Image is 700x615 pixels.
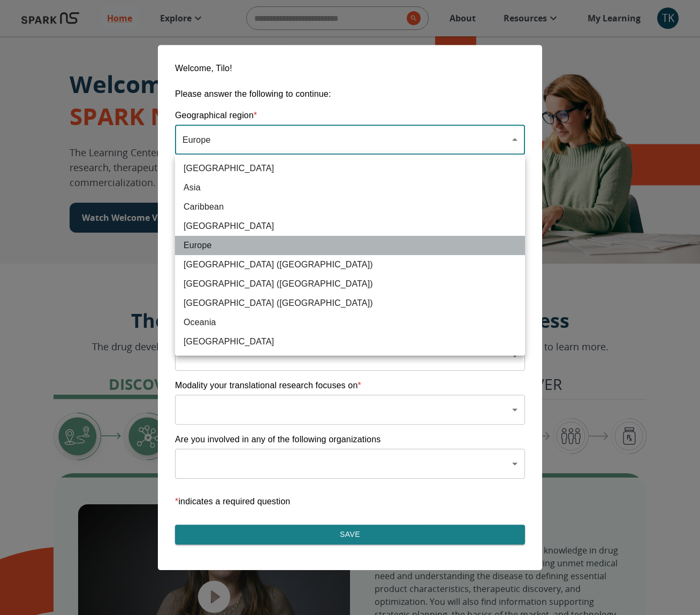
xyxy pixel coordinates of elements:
span: Asia [184,181,516,194]
span: Europe [184,239,516,252]
span: [GEOGRAPHIC_DATA] ([GEOGRAPHIC_DATA]) [184,258,516,271]
span: Oceania [184,316,516,329]
span: [GEOGRAPHIC_DATA] [184,162,516,175]
span: [GEOGRAPHIC_DATA] ([GEOGRAPHIC_DATA]) [184,278,516,290]
span: [GEOGRAPHIC_DATA] ([GEOGRAPHIC_DATA]) [184,297,516,310]
span: [GEOGRAPHIC_DATA] [184,335,516,348]
span: [GEOGRAPHIC_DATA] [184,220,516,233]
span: Caribbean [184,201,516,213]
